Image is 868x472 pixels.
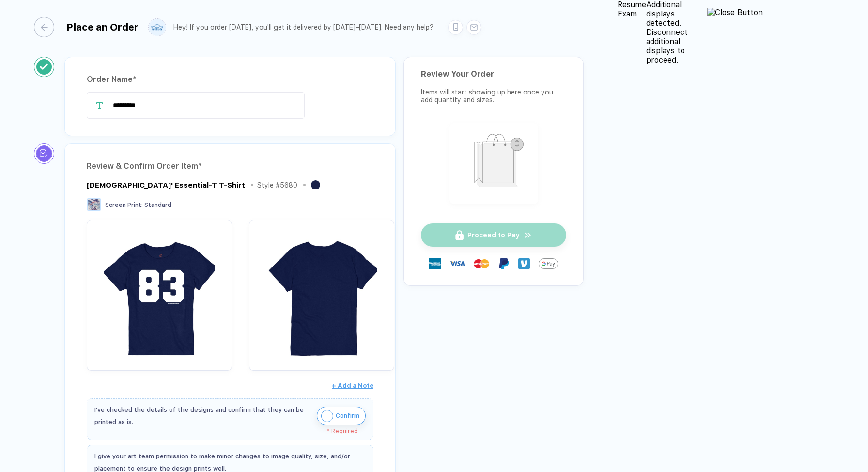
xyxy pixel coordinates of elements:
[539,254,558,273] img: GPay
[94,404,312,428] div: I've checked the details of the designs and confirm that they can be printed as is.
[87,181,245,189] div: Ladies' Essential-T T-Shirt
[149,19,166,36] img: user profile
[105,202,143,208] span: Screen Print :
[498,258,510,269] img: Paypal
[321,410,333,422] img: icon
[332,378,373,393] button: + Add a Note
[144,202,171,208] span: Standard
[317,407,366,425] button: iconConfirm
[87,198,101,211] img: Screen Print
[332,382,373,389] span: + Add a Note
[707,8,763,17] img: Close Button
[87,158,373,174] div: Review & Confirm Order Item
[66,21,139,33] div: Place an Order
[92,225,227,361] img: c4c6fd62-66bd-4a87-81f9-a481f5ae6e54_nt_front_1758571059959.jpg
[518,258,530,269] img: Venmo
[449,256,465,271] img: visa
[421,88,566,104] div: Items will start showing up here once you add quantity and sizes.
[454,127,534,198] img: shopping_bag.png
[254,225,389,361] img: c4c6fd62-66bd-4a87-81f9-a481f5ae6e54_nt_back_1758571059962.jpg
[429,258,441,269] img: express
[421,69,566,79] div: Review Your Order
[87,72,373,87] div: Order Name
[257,181,297,189] div: Style # 5680
[94,428,358,435] div: * Required
[474,256,489,271] img: master-card
[173,23,434,31] div: Hey! If you order [DATE], you'll get it delivered by [DATE]–[DATE]. Need any help?
[336,408,359,424] span: Confirm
